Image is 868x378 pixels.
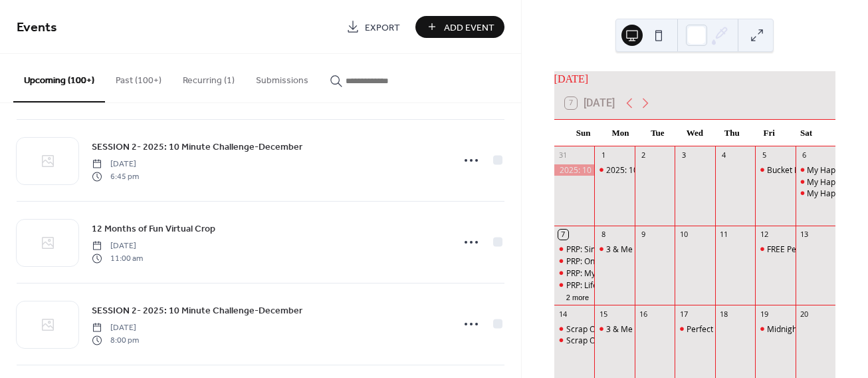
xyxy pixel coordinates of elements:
div: Perfect Pages RE-Imagined Class 1 [675,323,714,335]
div: 14 [558,309,568,319]
div: PRP: Life Unfiltered [554,280,594,291]
div: 16 [639,309,649,319]
button: Add Event [415,16,504,38]
div: PRP: Simply Summer [566,244,643,255]
span: [DATE] [92,322,139,334]
div: Midnight Madness [767,323,835,335]
div: Scrap On a Dime: PUMPKIN SPICE EDITION [554,323,594,335]
div: 8 [598,230,608,240]
div: 9 [639,230,649,240]
span: 12 Months of Fun Virtual Crop [92,222,215,236]
div: Scrap On a Dime: HOLIDAY MAGIC EDITION [554,335,594,346]
span: [DATE] [92,158,139,170]
div: Sat [788,120,825,146]
div: Fri [750,120,788,146]
div: 17 [679,309,689,319]
a: Export [336,16,410,38]
div: 2 [639,150,649,160]
div: 19 [759,309,769,319]
div: PRP: On the Road [566,256,629,267]
div: PRP: Life Unfiltered [566,280,637,291]
div: Bucket List Trip Class [755,164,795,176]
div: Mon [602,120,639,146]
span: SESSION 2- 2025: 10 Minute Challenge-December [92,140,302,154]
button: Upcoming (100+) [13,54,105,102]
div: 31 [558,150,568,160]
div: 2025: 10 Minute Challenge-August [606,164,734,176]
div: 3 & Me Class Club [606,244,673,255]
div: 3 & Me Class Club [594,244,634,255]
div: PRP: My Fabulous Friends [566,268,660,279]
div: 4 [719,150,729,160]
div: 15 [598,309,608,319]
button: 2 more [561,291,594,302]
span: Add Event [444,21,494,35]
button: Past (100+) [105,54,172,101]
span: Events [17,15,57,41]
div: 5 [759,150,769,160]
div: Sun [565,120,602,146]
div: Bucket List Trip Class [767,164,845,176]
div: PRP: My Fabulous Friends [554,268,594,279]
div: 1 [598,150,608,160]
div: Wed [676,120,713,146]
span: Export [365,21,400,35]
div: 3 & Me Class Club [606,323,673,335]
a: SESSION 2- 2025: 10 Minute Challenge-December [92,139,302,154]
div: 3 & Me Class Club [594,323,634,335]
span: 8:00 pm [92,334,139,346]
div: [DATE] [554,71,835,87]
div: 2025: 10 Minute Challenge-August [594,164,634,176]
div: Tue [639,120,676,146]
div: My Happy Saturday-Friends & Family Edition [796,188,835,199]
div: FREE Perfect Pages RE-Imagined Class [755,244,795,255]
div: 12 [759,230,769,240]
div: Scrap On a Dime: HOLIDAY MAGIC EDITION [566,335,727,346]
div: 18 [719,309,729,319]
div: My Happy Saturday-Magical Edition [796,176,835,188]
div: PRP: Simply Summer [554,244,594,255]
a: 12 Months of Fun Virtual Crop [92,221,215,236]
div: My Happy Saturday-Summer Edition [796,164,835,176]
div: Scrap On a Dime: PUMPKIN SPICE EDITION [566,323,724,335]
div: Perfect Pages RE-Imagined Class 1 [687,323,815,335]
div: 11 [719,230,729,240]
div: Midnight Madness [755,323,795,335]
button: Recurring (1) [172,54,245,101]
div: 13 [800,230,810,240]
a: SESSION 2- 2025: 10 Minute Challenge-December [92,303,302,318]
div: 3 [679,150,689,160]
div: 6 [800,150,810,160]
button: Submissions [245,54,319,101]
span: SESSION 2- 2025: 10 Minute Challenge-December [92,304,302,318]
div: Thu [713,120,750,146]
div: 10 [679,230,689,240]
div: 2025: 10 Minute Challenge-August [554,164,594,176]
div: 7 [558,230,568,240]
div: 20 [800,309,810,319]
span: 6:45 pm [92,170,139,182]
div: PRP: On the Road [554,256,594,267]
span: 11:00 am [92,252,143,264]
span: [DATE] [92,240,143,252]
